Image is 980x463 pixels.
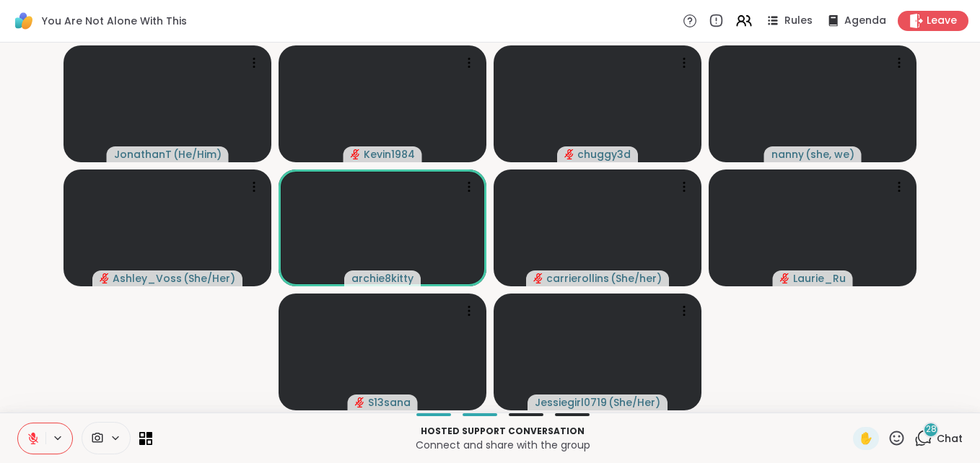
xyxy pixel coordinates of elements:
[368,395,411,410] span: S13sana
[577,147,631,162] span: chuggy3d
[937,431,963,446] span: Chat
[355,397,365,407] span: audio-muted
[608,395,660,410] span: ( She/Her )
[173,147,222,162] span: ( He/Him )
[183,271,235,286] span: ( She/Her )
[927,14,957,28] span: Leave
[546,271,609,286] span: carrierollins
[926,423,937,436] span: 28
[780,273,790,283] span: audio-muted
[364,147,415,162] span: Kevin1984
[161,425,844,438] p: Hosted support conversation
[793,271,846,286] span: Laurie_Ru
[351,271,414,286] span: archie8kitty
[611,271,662,286] span: ( She/her )
[805,147,854,162] span: ( she, we )
[113,271,182,286] span: Ashley_Voss
[42,14,187,28] span: You Are Not Alone With This
[535,395,607,410] span: Jessiegirl0719
[351,149,361,159] span: audio-muted
[844,14,886,28] span: Agenda
[161,438,844,452] p: Connect and share with the group
[564,149,574,159] span: audio-muted
[114,147,172,162] span: JonathanT
[533,273,543,283] span: audio-muted
[859,430,873,447] span: ✋
[100,273,110,283] span: audio-muted
[771,147,804,162] span: nanny
[784,14,813,28] span: Rules
[12,9,36,33] img: ShareWell Logomark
